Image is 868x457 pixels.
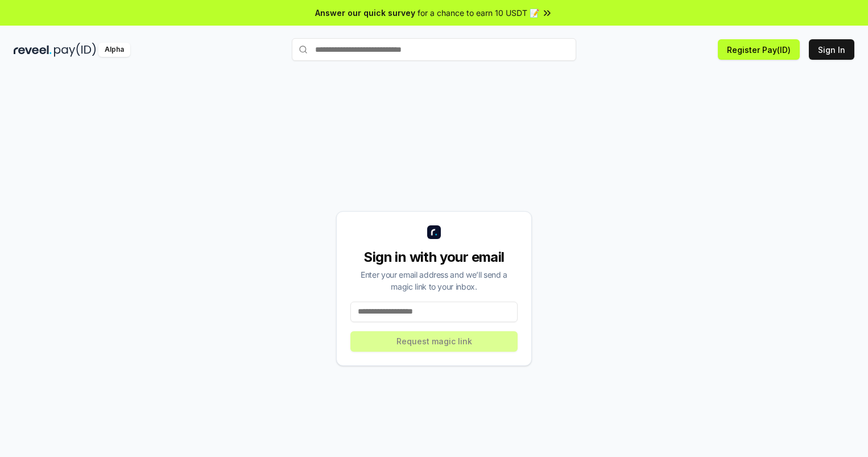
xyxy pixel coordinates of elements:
span: Answer our quick survey [315,7,415,19]
span: for a chance to earn 10 USDT 📝 [418,7,539,19]
div: Alpha [98,43,130,57]
img: reveel_dark [14,43,52,57]
img: pay_id [54,43,96,57]
button: Sign In [809,39,854,60]
div: Sign in with your email [350,248,518,266]
img: logo_small [427,225,441,239]
button: Register Pay(ID) [718,39,800,60]
div: Enter your email address and we’ll send a magic link to your inbox. [350,269,518,293]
